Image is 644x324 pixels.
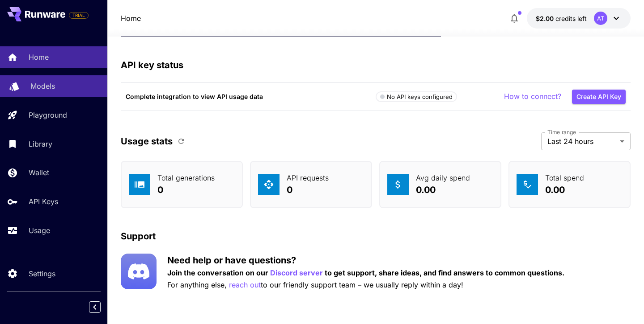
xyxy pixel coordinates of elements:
[29,167,49,178] p: Wallet
[96,299,107,315] div: Collapse sidebar
[121,58,183,72] p: API key status
[29,52,49,62] p: Home
[121,13,141,24] a: Home
[545,172,584,183] p: Total spend
[545,183,584,197] p: 0.00
[287,172,329,183] p: API requests
[121,135,173,148] p: Usage stats
[536,15,555,22] span: $2.00
[504,91,561,102] button: How to connect?
[157,172,215,183] p: Total generations
[594,12,607,25] div: AT
[527,8,631,29] button: $2.00AT
[29,225,50,236] p: Usage
[29,196,58,207] p: API Keys
[167,267,564,279] p: Join the conversation on our to get support, share ideas, and find answers to common questions.
[29,268,55,279] p: Settings
[29,139,52,149] p: Library
[416,183,470,197] p: 0.00
[29,110,67,120] p: Playground
[121,13,141,24] nav: breadcrumb
[572,90,626,104] button: Create API Key
[167,279,564,291] p: For anything else, to our friendly support team – we usually reply within a day!
[69,10,89,21] span: Add your payment card to enable full platform functionality.
[555,15,587,22] span: credits left
[270,267,323,279] button: Discord server
[30,81,55,91] p: Models
[167,254,564,267] p: Need help or have questions?
[229,279,261,291] button: reach out
[380,93,453,102] div: No API keys configured
[121,230,156,243] p: Support
[547,136,616,147] span: Last 24 hours
[536,14,587,23] div: $2.00
[287,183,329,197] p: 0
[547,128,576,136] label: Time range
[69,12,88,19] span: TRIAL
[416,172,470,183] p: Avg daily spend
[126,92,376,101] p: Complete integration to view API usage data
[89,301,101,313] button: Collapse sidebar
[157,183,215,197] p: 0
